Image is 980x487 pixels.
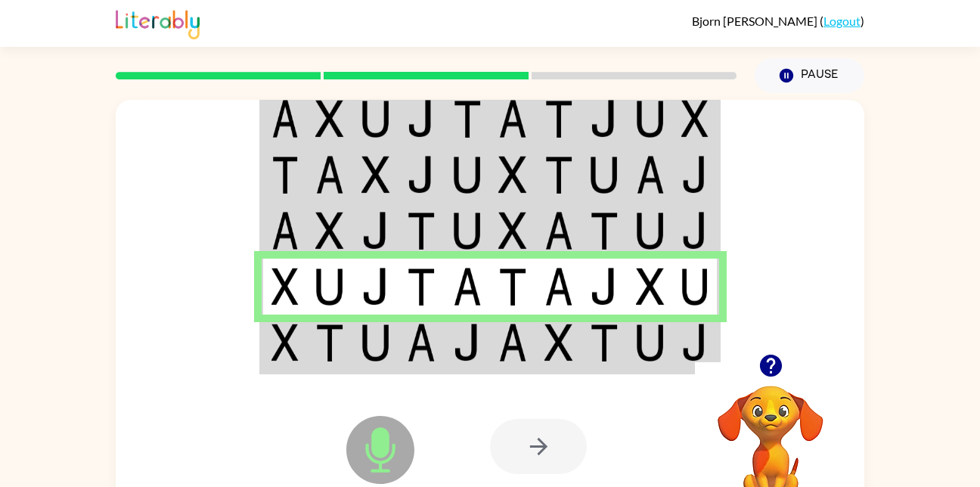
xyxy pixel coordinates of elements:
a: Logout [823,14,861,28]
img: t [407,268,436,306]
img: x [361,156,390,194]
img: a [271,212,299,250]
img: u [361,100,390,138]
img: j [453,324,482,361]
img: a [407,324,436,361]
div: ( ) [692,14,864,28]
img: j [361,268,390,306]
button: Pause [755,58,864,93]
img: Literably [116,6,200,39]
img: a [636,156,665,194]
img: a [544,268,573,306]
img: x [498,156,527,194]
img: t [453,100,482,138]
img: t [590,212,619,250]
img: x [271,268,299,306]
img: u [681,268,709,306]
img: t [315,324,344,361]
img: j [681,212,709,250]
img: x [636,268,665,306]
img: u [636,324,665,361]
img: u [453,212,482,250]
img: j [590,100,619,138]
img: t [590,324,619,361]
img: a [498,324,527,361]
img: x [681,100,709,138]
img: u [315,268,344,306]
img: u [453,156,482,194]
img: a [544,212,573,250]
img: j [590,268,619,306]
img: a [453,268,482,306]
img: u [636,212,665,250]
img: j [361,212,390,250]
img: x [315,100,344,138]
img: j [407,100,436,138]
img: u [636,100,665,138]
img: j [681,324,709,361]
img: x [544,324,573,361]
img: a [315,156,344,194]
img: x [498,212,527,250]
img: t [407,212,436,250]
img: t [544,100,573,138]
img: t [271,156,299,194]
img: a [498,100,527,138]
img: j [681,156,709,194]
img: t [498,268,527,306]
img: u [590,156,619,194]
img: j [407,156,436,194]
span: Bjorn [PERSON_NAME] [692,14,820,28]
img: x [315,212,344,250]
img: u [361,324,390,361]
img: t [544,156,573,194]
img: x [271,324,299,361]
img: a [271,100,299,138]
